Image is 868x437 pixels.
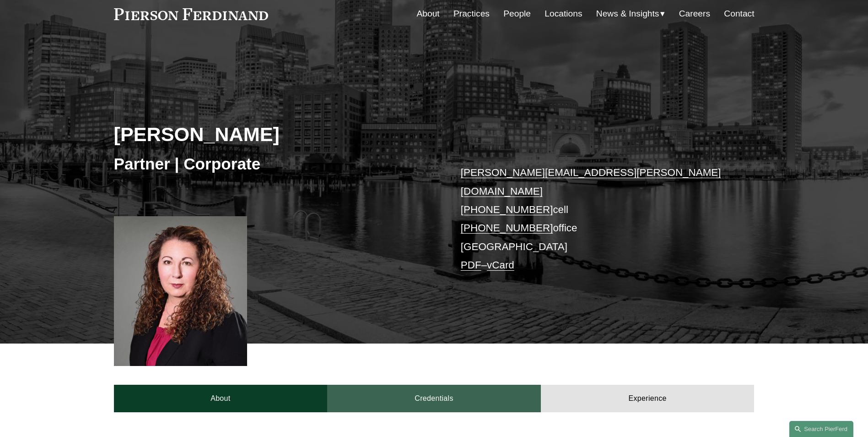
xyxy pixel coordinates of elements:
a: Practices [453,5,490,22]
a: folder dropdown [596,5,665,22]
a: People [503,5,531,22]
a: [PHONE_NUMBER] [461,204,553,215]
a: vCard [487,259,514,271]
a: Contact [724,5,754,22]
p: cell office [GEOGRAPHIC_DATA] – [461,164,728,274]
a: [PHONE_NUMBER] [461,222,553,234]
a: Careers [679,5,710,22]
a: PDF [461,259,481,271]
a: About [114,385,328,412]
a: Search this site [789,421,853,437]
a: Locations [545,5,582,22]
a: About [417,5,440,22]
h3: Partner | Corporate [114,154,434,174]
a: Credentials [327,385,541,412]
span: News & Insights [596,6,659,22]
a: Experience [541,385,755,412]
a: [PERSON_NAME][EMAIL_ADDRESS][PERSON_NAME][DOMAIN_NAME] [461,167,721,197]
h2: [PERSON_NAME] [114,122,434,146]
